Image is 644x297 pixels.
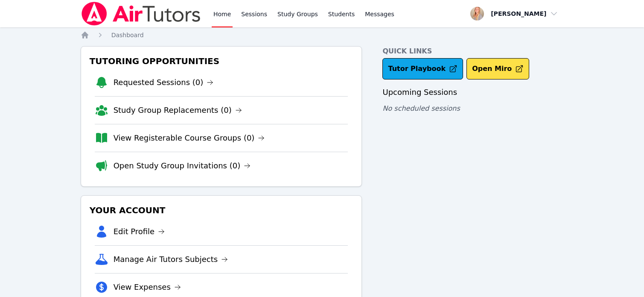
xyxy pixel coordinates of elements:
a: Study Group Replacements (0) [114,104,242,116]
a: Edit Profile [114,226,165,238]
h3: Tutoring Opportunities [88,53,355,69]
a: Dashboard [111,31,144,39]
h4: Quick Links [382,46,563,56]
h3: Your Account [88,203,355,218]
a: Requested Sessions (0) [114,76,214,88]
button: Open Miro [466,58,529,79]
span: Messages [365,10,394,18]
img: Air Tutors [81,2,201,26]
a: View Registerable Course Groups (0) [114,132,265,144]
a: View Expenses [114,281,181,293]
a: Tutor Playbook [382,58,463,79]
nav: Breadcrumb [81,31,564,39]
h3: Upcoming Sessions [382,86,563,98]
a: Open Study Group Invitations (0) [114,160,251,172]
span: No scheduled sessions [382,104,460,112]
span: Dashboard [111,32,144,38]
a: Manage Air Tutors Subjects [114,253,228,265]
